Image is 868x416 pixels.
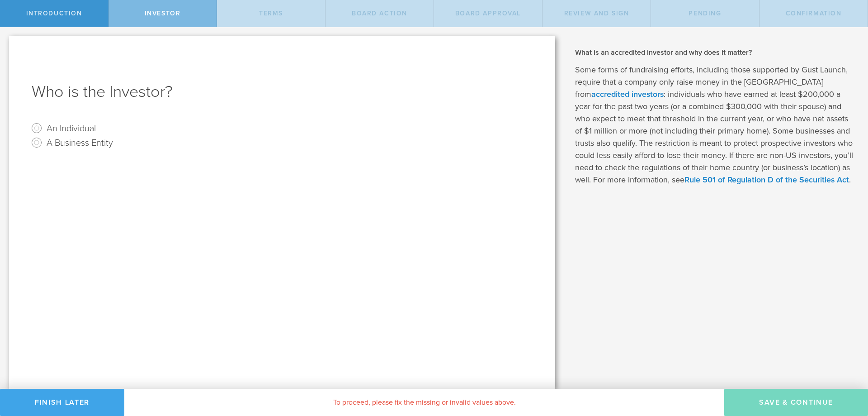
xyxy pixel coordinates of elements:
[47,121,96,134] label: An Individual
[786,10,842,17] span: Confirmation
[575,64,854,186] p: Some forms of fundraising efforts, including those supported by Gust Launch, require that a compa...
[32,81,533,103] h1: Who is the Investor?
[564,10,629,17] span: Review and Sign
[684,175,849,185] a: Rule 501 of Regulation D of the Securities Act
[47,136,113,149] label: A Business Entity
[689,10,721,17] span: Pending
[124,389,724,416] div: To proceed, please fix the missing or invalid values above.
[591,89,664,99] a: accredited investors
[455,10,521,17] span: Board Approval
[724,389,868,416] button: Save & Continue
[26,10,82,17] span: Introduction
[145,10,181,17] span: Investor
[575,48,854,57] h2: What is an accredited investor and why does it matter?
[352,10,407,17] span: Board Action
[259,10,283,17] span: terms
